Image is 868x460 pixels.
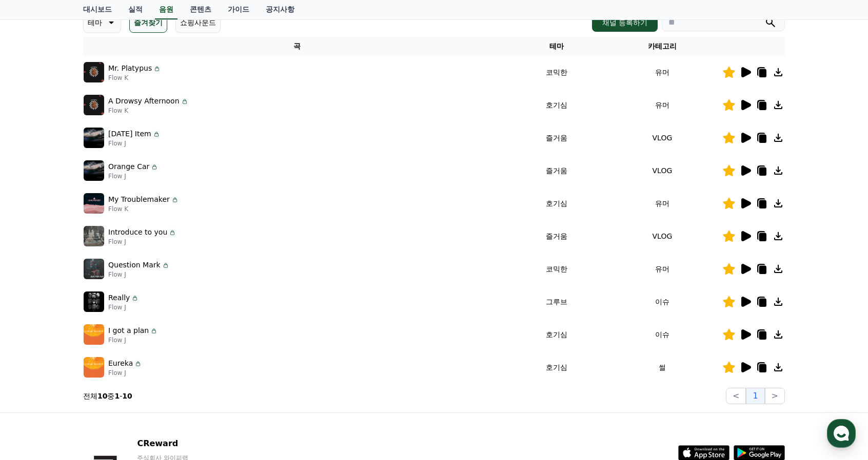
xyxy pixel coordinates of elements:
[602,121,722,154] td: VLOG
[746,388,764,404] button: 1
[592,13,658,32] button: 채널 등록하기
[108,369,142,377] p: Flow J
[602,318,722,351] td: 이슈
[137,437,262,450] p: CReward
[602,56,722,89] td: 유머
[108,139,161,148] p: Flow J
[83,12,121,33] button: 테마
[108,194,170,205] p: My Troublemaker
[108,238,176,246] p: Flow J
[765,388,785,404] button: >
[511,56,602,89] td: 코믹한
[30,56,173,77] div: 문의주신 내용에 대해 검토 중에 있습니다.
[108,325,149,336] p: I got a plan
[84,357,104,378] img: music
[108,63,152,74] p: Mr. Platypus
[114,392,120,400] strong: 1
[108,96,180,107] p: A Drowsy Afternoon
[84,291,104,312] img: music
[108,227,167,238] p: Introduce to you
[511,37,602,56] th: 테마
[30,250,173,270] div: 앞으로 하시는 일들에 좋은 성과 있으시길 바랍니다.
[602,37,722,56] th: 카테고리
[84,128,104,148] img: music
[30,46,173,56] div: 안녕하세요.
[84,259,104,279] img: music
[108,292,130,303] p: Really
[83,37,511,56] th: 곡
[129,12,167,33] button: 즐겨찾기
[511,154,602,187] td: 즐거움
[108,260,161,270] p: Question Mark
[84,62,104,82] img: music
[108,74,161,82] p: Flow K
[511,285,602,318] td: 그루브
[108,303,139,311] p: Flow J
[108,172,159,180] p: Flow J
[84,193,104,214] img: music
[30,189,173,209] div: 지난주에 [GEOGRAPHIC_DATA] 감사드립니다. 다만 내부 논의 결과,
[56,17,142,25] div: 몇 분 내 답변 받으실 수 있어요
[108,129,151,139] p: [DATE] Item
[108,107,189,115] p: Flow K
[122,392,132,400] strong: 10
[84,226,104,246] img: music
[70,124,132,136] div: 새로운 메시지입니다.
[602,154,722,187] td: VLOG
[30,77,173,97] div: [DATE] 오후 중으로 연락을 드리도록 하겠습니다!
[84,95,104,115] img: music
[511,187,602,220] td: 호기심
[602,187,722,220] td: 유머
[602,89,722,121] td: 유머
[602,253,722,285] td: 유머
[30,209,173,229] div: 협업을 진행하기 어려울 것 같아 함께하지 못하게 되었습니다.
[511,220,602,253] td: 즐거움
[56,6,94,17] div: Creward
[97,392,107,400] strong: 10
[511,318,602,351] td: 호기심
[108,336,158,344] p: Flow J
[30,102,173,113] div: 감사합니다.
[602,220,722,253] td: VLOG
[602,285,722,318] td: 이슈
[30,229,173,250] div: 좋은 기회를 주셨음에도 긍정적인 답변을 드리지 못해 죄송합니다.
[511,351,602,384] td: 호기심
[108,270,170,279] p: Flow J
[511,253,602,285] td: 코믹한
[108,161,149,172] p: Orange Car
[511,121,602,154] td: 즐거움
[108,358,133,369] p: Eureka
[84,160,104,181] img: music
[511,89,602,121] td: 호기심
[108,205,179,213] p: Flow K
[83,391,132,401] p: 전체 중 -
[30,276,173,286] div: 감사합니다.
[602,351,722,384] td: 썰
[175,12,221,33] button: 쇼핑사운드
[30,178,173,189] div: 안녕하세요, [PERSON_NAME].
[88,15,102,30] p: 테마
[84,324,104,345] img: music
[726,388,746,404] button: <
